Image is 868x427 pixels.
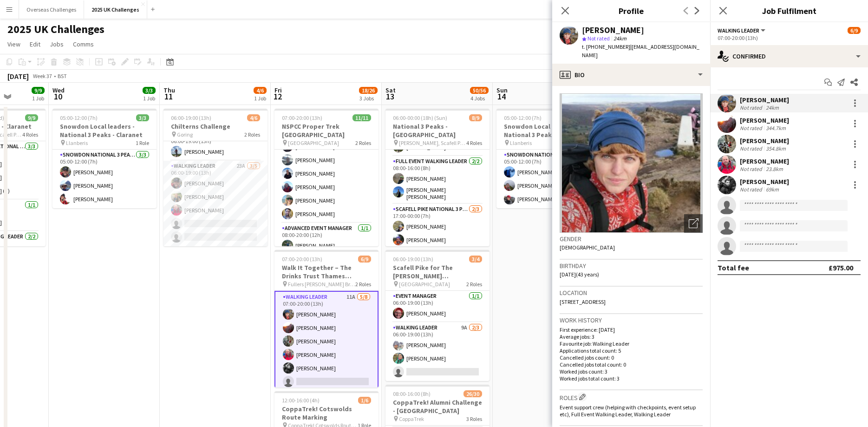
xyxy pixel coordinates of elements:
[552,5,710,17] h3: Profile
[764,104,781,111] div: 24km
[560,235,703,243] h3: Gender
[32,95,44,102] div: 1 Job
[560,289,703,297] h3: Location
[385,250,489,381] div: 06:00-19:00 (13h)3/4Scafell Pike for The [PERSON_NAME] [PERSON_NAME] Trust [GEOGRAPHIC_DATA]2 Rol...
[740,116,789,125] div: [PERSON_NAME]
[171,114,211,121] span: 06:00-19:00 (13h)
[560,392,703,402] h3: Roles
[163,161,268,246] app-card-role: Walking Leader23A3/506:00-19:00 (13h)[PERSON_NAME][PERSON_NAME][PERSON_NAME]
[582,43,630,50] span: t. [PHONE_NUMBER]
[582,43,699,59] span: | [EMAIL_ADDRESS][DOMAIN_NAME]
[32,87,45,94] span: 9/9
[288,139,339,146] span: [GEOGRAPHIC_DATA]
[560,271,599,278] span: [DATE] (43 years)
[469,256,482,263] span: 3/4
[385,122,489,139] h3: National 3 Peaks - [GEOGRAPHIC_DATA]
[274,405,379,421] h3: CoppaTrek! Cotswolds Route Marking
[352,114,371,121] span: 11/11
[51,91,65,102] span: 10
[399,281,450,288] span: [GEOGRAPHIC_DATA]
[355,139,371,146] span: 2 Roles
[358,256,371,263] span: 6/9
[740,137,789,145] div: [PERSON_NAME]
[560,298,606,305] span: [STREET_ADDRESS]
[718,27,759,34] span: Walking Leader
[560,368,703,375] p: Worked jobs count: 3
[393,256,433,263] span: 06:00-19:00 (13h)
[582,26,644,34] div: [PERSON_NAME]
[740,145,764,152] div: Not rated
[740,186,764,193] div: Not rated
[496,109,600,208] app-job-card: 05:00-12:00 (7h)3/3Snowdon Local leaders - National 3 Peaks Llanberis1 RoleSnowdon National 3 Pea...
[560,354,703,361] p: Cancelled jobs count: 0
[274,263,379,280] h3: Walk It Together – The Drinks Trust Thames Footpath Challenge
[740,157,789,165] div: [PERSON_NAME]
[848,27,861,34] span: 6/9
[470,87,489,94] span: 50/56
[764,165,785,172] div: 23.8km
[274,109,379,246] app-job-card: 07:00-20:00 (13h)11/11NSPCC Proper Trek [GEOGRAPHIC_DATA] [GEOGRAPHIC_DATA]2 Roles[PERSON_NAME][P...
[282,397,320,404] span: 12:00-16:00 (4h)
[740,104,764,111] div: Not rated
[560,333,703,340] p: Average jobs: 3
[385,109,489,246] app-job-card: 06:00-00:00 (18h) (Sun)8/9National 3 Peaks - [GEOGRAPHIC_DATA] [PERSON_NAME], Scafell Pike and Sn...
[274,122,379,139] h3: NSPCC Proper Trek [GEOGRAPHIC_DATA]
[4,38,24,50] a: View
[282,256,322,263] span: 07:00-20:00 (13h)
[710,5,868,17] h3: Job Fulfilment
[274,223,379,255] app-card-role: Advanced Event Manager1/108:00-20:00 (12h)[PERSON_NAME]
[740,165,764,172] div: Not rated
[560,326,703,333] p: First experience: [DATE]
[560,316,703,324] h3: Work history
[718,27,767,34] button: Walking Leader
[52,150,157,208] app-card-role: Snowdon National 3 Peaks Walking Leader3/305:00-12:00 (7h)[PERSON_NAME][PERSON_NAME][PERSON_NAME]
[399,139,466,146] span: [PERSON_NAME], Scafell Pike and Snowdon
[282,114,322,121] span: 07:00-20:00 (13h)
[359,87,378,94] span: 18/26
[469,114,482,121] span: 8/9
[466,281,482,288] span: 2 Roles
[52,122,157,139] h3: Snowdon Local leaders - National 3 Peaks - Claranet
[764,186,781,193] div: 69km
[470,95,488,102] div: 4 Jobs
[510,139,532,146] span: Llanberis
[163,86,175,94] span: Thu
[466,139,482,146] span: 4 Roles
[393,390,431,397] span: 08:00-16:00 (8h)
[177,131,193,138] span: Goring
[52,86,65,94] span: Wed
[84,0,147,19] button: 2025 UK Challenges
[247,114,260,121] span: 4/6
[385,263,489,280] h3: Scafell Pike for The [PERSON_NAME] [PERSON_NAME] Trust
[7,72,29,81] div: [DATE]
[560,340,703,347] p: Favourite job: Walking Leader
[66,139,88,146] span: Llanberis
[30,40,40,48] span: Edit
[385,86,396,94] span: Sat
[384,91,396,102] span: 13
[495,91,508,102] span: 14
[718,263,749,272] div: Total fee
[496,86,508,94] span: Sun
[560,347,703,354] p: Applications total count: 5
[7,40,20,48] span: View
[274,291,379,419] app-card-role: Walking Leader11A5/807:00-20:00 (13h)[PERSON_NAME][PERSON_NAME][PERSON_NAME][PERSON_NAME][PERSON_...
[136,114,149,121] span: 3/3
[393,114,447,121] span: 06:00-00:00 (18h) (Sun)
[359,95,377,102] div: 3 Jobs
[358,397,371,404] span: 1/6
[73,40,94,48] span: Comms
[163,129,268,161] app-card-role: Event Manager1/106:00-19:00 (13h)[PERSON_NAME]
[254,87,267,94] span: 4/6
[463,390,482,397] span: 26/30
[288,281,355,288] span: Fullers [PERSON_NAME] Brewery, [GEOGRAPHIC_DATA]
[829,263,853,272] div: £975.00
[69,38,98,50] a: Comms
[587,35,610,42] span: Not rated
[52,109,157,208] app-job-card: 05:00-12:00 (7h)3/3Snowdon Local leaders - National 3 Peaks - Claranet Llanberis1 RoleSnowdon Nat...
[740,177,789,186] div: [PERSON_NAME]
